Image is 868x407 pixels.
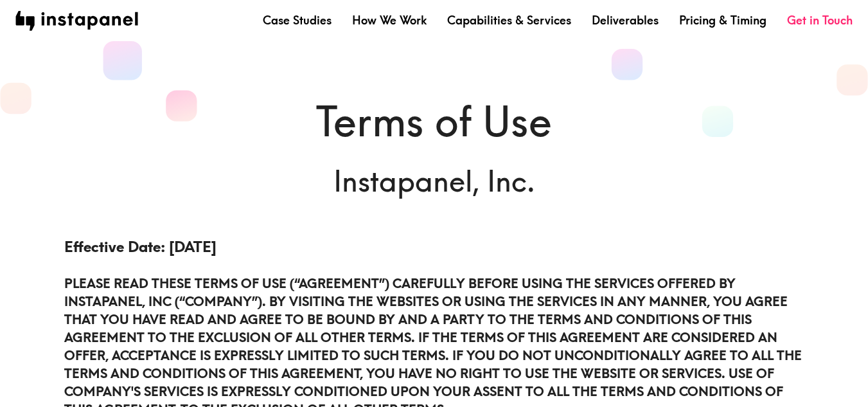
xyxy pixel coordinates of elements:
h1: Terms of Use [64,93,804,150]
a: Capabilities & Services [447,12,571,28]
img: instapanel [15,11,138,31]
a: Deliverables [592,12,659,28]
h3: Effective Date: [DATE] [64,237,804,258]
a: Get in Touch [787,12,853,28]
a: Case Studies [263,12,332,28]
h6: Instapanel, Inc. [64,161,804,201]
a: How We Work [352,12,427,28]
a: Pricing & Timing [679,12,766,28]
